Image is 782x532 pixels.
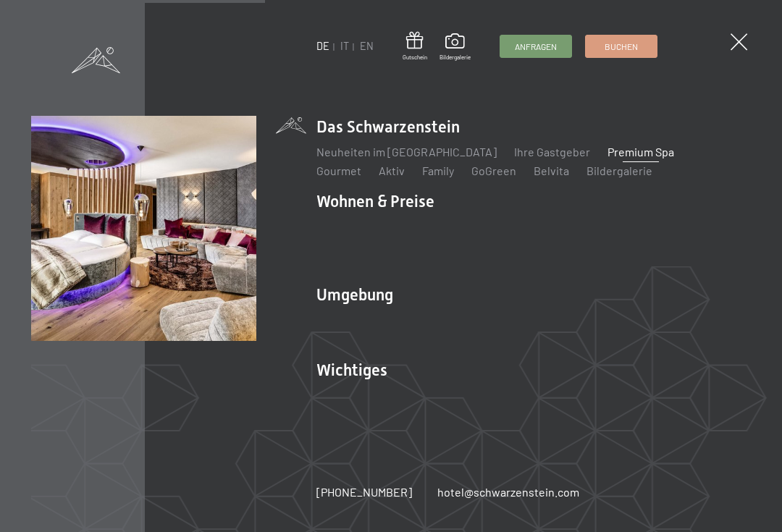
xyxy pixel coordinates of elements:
[586,164,652,177] a: Bildergalerie
[437,484,579,500] a: hotel@schwarzenstein.com
[515,41,557,53] span: Anfragen
[514,145,590,159] a: Ihre Gastgeber
[500,35,571,57] a: Anfragen
[440,33,471,61] a: Bildergalerie
[471,164,516,177] a: GoGreen
[440,54,471,62] span: Bildergalerie
[316,164,361,177] a: Gourmet
[316,484,412,500] a: [PHONE_NUMBER]
[605,41,638,53] span: Buchen
[316,485,412,499] span: [PHONE_NUMBER]
[403,54,427,62] span: Gutschein
[534,164,569,177] a: Belvita
[340,40,349,52] a: IT
[586,35,657,57] a: Buchen
[403,32,427,62] a: Gutschein
[607,145,674,159] a: Premium Spa
[316,145,497,159] a: Neuheiten im [GEOGRAPHIC_DATA]
[379,164,405,177] a: Aktiv
[360,40,374,52] a: EN
[422,164,454,177] a: Family
[316,40,329,52] a: DE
